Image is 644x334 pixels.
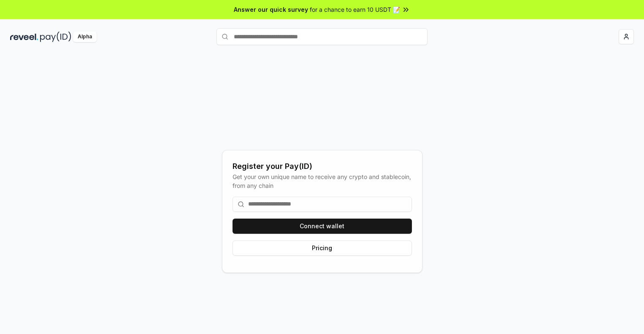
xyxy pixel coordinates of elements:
img: pay_id [40,32,71,42]
span: for a chance to earn 10 USDT 📝 [310,5,400,14]
span: Answer our quick survey [234,5,308,14]
div: Register your Pay(ID) [233,160,412,172]
button: Pricing [233,240,412,256]
button: Connect wallet [233,219,412,234]
img: reveel_dark [10,32,38,42]
div: Get your own unique name to receive any crypto and stablecoin, from any chain [233,172,412,190]
div: Alpha [73,32,97,42]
